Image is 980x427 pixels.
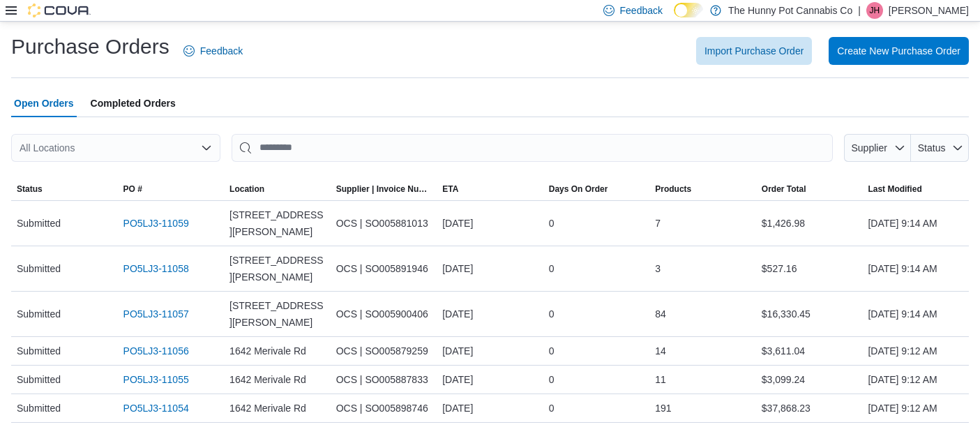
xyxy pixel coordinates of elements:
div: [DATE] 9:12 AM [862,337,969,365]
button: Status [11,178,118,200]
span: 0 [549,306,555,322]
div: Jesse Hughes [866,2,883,19]
div: [DATE] [437,209,543,237]
span: Submitted [17,260,61,277]
div: $1,426.98 [756,209,863,237]
div: $527.16 [756,255,863,283]
span: 0 [549,371,555,388]
span: Status [918,142,946,153]
span: PO # [123,183,142,195]
div: [DATE] [437,366,543,394]
span: Products [655,183,691,195]
div: OCS | SO005900406 [331,300,437,328]
button: Days On Order [543,178,650,200]
span: Supplier [852,142,887,153]
span: Completed Orders [91,89,176,117]
span: 1642 Merivale Rd [229,400,306,417]
div: OCS | SO005881013 [331,209,437,237]
div: OCS | SO005898746 [331,394,437,422]
span: Submitted [17,400,61,417]
img: Cova [28,3,91,17]
div: [DATE] [437,300,543,328]
span: 14 [655,343,666,359]
span: Open Orders [14,89,74,117]
span: Import Purchase Order [704,44,804,58]
span: Submitted [17,343,61,359]
span: Supplier | Invoice Number [336,183,432,195]
span: 1642 Merivale Rd [229,371,306,388]
div: $37,868.23 [756,394,863,422]
button: Location [224,178,331,200]
div: [DATE] 9:14 AM [862,209,969,237]
span: 3 [655,260,661,277]
span: 0 [549,260,555,277]
span: 0 [549,400,555,417]
span: 11 [655,371,666,388]
div: [DATE] [437,255,543,283]
a: PO5LJ3-11058 [123,260,189,277]
div: $3,099.24 [756,366,863,394]
div: [DATE] 9:14 AM [862,255,969,283]
a: PO5LJ3-11054 [123,400,189,417]
span: Order Total [762,183,806,195]
span: 0 [549,215,555,232]
a: PO5LJ3-11059 [123,215,189,232]
button: Supplier | Invoice Number [331,178,437,200]
span: Feedback [620,3,663,17]
span: [STREET_ADDRESS][PERSON_NAME] [229,207,325,240]
div: OCS | SO005879259 [331,337,437,365]
div: [DATE] [437,337,543,365]
a: Feedback [178,37,248,65]
span: Submitted [17,306,61,322]
span: Days On Order [549,183,608,195]
span: Last Modified [868,183,921,195]
div: [DATE] 9:12 AM [862,394,969,422]
span: 84 [655,306,666,322]
div: [DATE] 9:12 AM [862,366,969,394]
h1: Purchase Orders [11,33,169,61]
p: [PERSON_NAME] [889,2,969,19]
button: Products [649,178,756,200]
p: | [858,2,861,19]
button: Import Purchase Order [696,37,812,65]
span: [STREET_ADDRESS][PERSON_NAME] [229,252,325,285]
button: Status [911,134,969,162]
span: Submitted [17,371,61,388]
button: Supplier [844,134,911,162]
span: Status [17,183,43,195]
button: Create New Purchase Order [829,37,969,65]
span: 1642 Merivale Rd [229,343,306,359]
button: Last Modified [862,178,969,200]
button: PO # [118,178,225,200]
div: [DATE] 9:14 AM [862,300,969,328]
input: This is a search bar. After typing your query, hit enter to filter the results lower in the page. [232,134,833,162]
span: Feedback [200,44,243,58]
p: The Hunny Pot Cannabis Co [728,2,852,19]
a: PO5LJ3-11056 [123,343,189,359]
span: ETA [442,183,458,195]
div: OCS | SO005887833 [331,366,437,394]
button: Open list of options [201,142,212,153]
span: 191 [655,400,671,417]
span: Submitted [17,215,61,232]
div: $3,611.04 [756,337,863,365]
button: ETA [437,178,543,200]
div: $16,330.45 [756,300,863,328]
div: [DATE] [437,394,543,422]
a: PO5LJ3-11055 [123,371,189,388]
span: 0 [549,343,555,359]
button: Order Total [756,178,863,200]
div: Location [229,183,264,195]
span: [STREET_ADDRESS][PERSON_NAME] [229,297,325,331]
span: Create New Purchase Order [837,44,960,58]
span: JH [870,2,880,19]
a: PO5LJ3-11057 [123,306,189,322]
span: 7 [655,215,661,232]
input: Dark Mode [674,3,703,17]
div: OCS | SO005891946 [331,255,437,283]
